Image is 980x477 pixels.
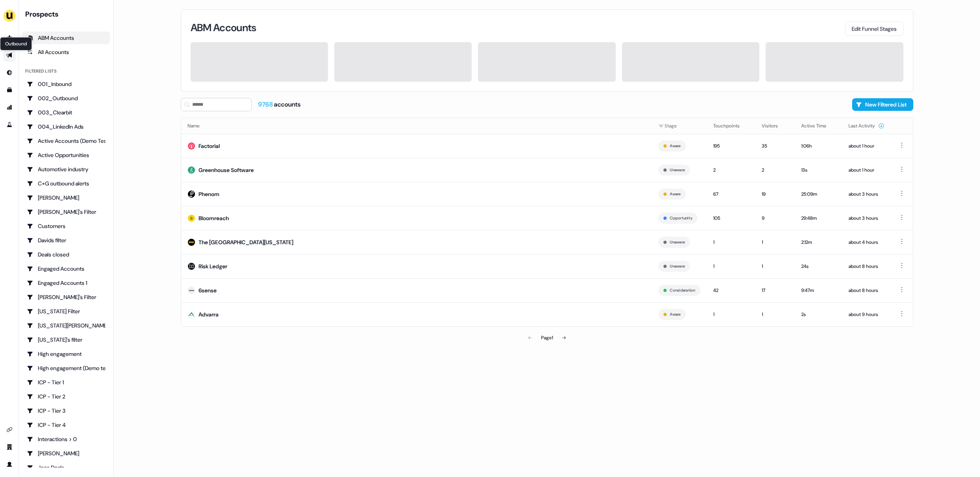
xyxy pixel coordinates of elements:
div: Active Accounts (Demo Test) [27,137,105,145]
a: Go to Inbound [3,66,16,79]
div: ABM Accounts [27,34,105,42]
div: 25:09m [801,190,836,198]
div: about 8 hours [849,286,884,294]
div: 2 [713,166,749,174]
div: High engagement (Demo testing) [27,364,105,372]
div: Davids filter [27,236,105,244]
div: Engaged Accounts 1 [27,279,105,287]
div: Page 1 [541,334,553,342]
a: Go to ICP - Tier 4 [22,419,110,431]
a: Go to attribution [3,101,16,114]
a: Go to ICP - Tier 2 [22,390,110,403]
a: Go to Engaged Accounts [22,262,110,275]
div: 002_Outbound [27,94,105,102]
div: 1 [713,238,749,246]
a: All accounts [22,46,110,58]
a: Go to Active Opportunities [22,149,110,161]
div: accounts [258,100,301,109]
button: Aware [670,191,680,198]
span: 9768 [258,100,274,108]
div: [PERSON_NAME] [27,194,105,202]
a: Go to 004_LinkedIn Ads [22,120,110,133]
div: 2s [801,311,836,318]
a: ABM Accounts [22,32,110,44]
button: Edit Funnel Stages [845,22,903,36]
div: 2 [762,166,789,174]
a: Go to Charlotte Stone [22,191,110,204]
a: Go to templates [3,84,16,96]
a: Go to Engaged Accounts 1 [22,277,110,289]
div: Filtered lists [25,68,56,75]
button: New Filtered List [852,98,913,111]
div: 9:47m [801,286,836,294]
div: 35 [762,142,789,150]
div: All Accounts [27,48,105,56]
div: about 9 hours [849,311,884,318]
div: 1:06h [801,142,836,150]
a: Go to Davids filter [22,234,110,247]
div: 2:12m [801,238,836,246]
div: [US_STATE][PERSON_NAME] [27,322,105,329]
a: Go to 002_Outbound [22,92,110,105]
div: 1 [713,262,749,270]
div: C+G outbound alerts [27,180,105,187]
div: about 4 hours [849,238,884,246]
a: Go to ICP - Tier 3 [22,404,110,417]
button: Unaware [670,166,685,174]
a: Go to outbound experience [3,49,16,62]
div: Joes Deals [27,464,105,471]
div: ICP - Tier 4 [27,421,105,429]
div: 001_Inbound [27,80,105,88]
div: Automotive industry [27,165,105,173]
div: 9 [762,214,789,222]
div: Risk Ledger [199,262,227,270]
div: 003_Clearbit [27,108,105,116]
div: [US_STATE]'s filter [27,336,105,344]
a: Go to 003_Clearbit [22,106,110,119]
div: [PERSON_NAME]'s Filter [27,208,105,216]
a: Go to Georgia's filter [22,333,110,346]
div: 6sense [199,286,217,294]
div: 42 [713,286,749,294]
button: Aware [670,142,680,150]
div: 1 [713,311,749,318]
div: Prospects [25,9,110,19]
a: Go to Customers [22,220,110,232]
div: ICP - Tier 2 [27,393,105,400]
a: Go to Georgia Filter [22,305,110,318]
a: Go to Active Accounts (Demo Test) [22,135,110,147]
div: 67 [713,190,749,198]
div: 17 [762,286,789,294]
div: [US_STATE] Filter [27,307,105,315]
div: High engagement [27,350,105,358]
div: ICP - Tier 3 [27,407,105,415]
a: Go to 001_Inbound [22,78,110,90]
div: about 1 hour [849,142,884,150]
a: Go to Charlotte's Filter [22,206,110,218]
th: Name [181,118,652,134]
div: [PERSON_NAME] [27,449,105,457]
a: Go to team [3,441,16,453]
a: Go to C+G outbound alerts [22,177,110,190]
div: 1 [762,311,789,318]
div: about 8 hours [849,262,884,270]
a: Go to experiments [3,118,16,131]
div: 1 [762,238,789,246]
div: about 1 hour [849,166,884,174]
a: Go to Geneviève's Filter [22,291,110,303]
button: Opportunity [670,215,692,222]
div: 105 [713,214,749,222]
a: Go to prospects [3,32,16,44]
div: Interactions > 0 [27,435,105,443]
button: Last Activity [849,119,884,133]
h3: ABM Accounts [191,22,257,33]
button: Visitors [762,119,787,133]
div: 004_LinkedIn Ads [27,123,105,131]
button: Unaware [670,263,685,270]
div: about 3 hours [849,190,884,198]
a: Go to profile [3,458,16,471]
button: Unaware [670,239,685,246]
a: Go to Automotive industry [22,163,110,176]
div: Bloomreach [199,214,229,222]
div: ICP - Tier 1 [27,378,105,386]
